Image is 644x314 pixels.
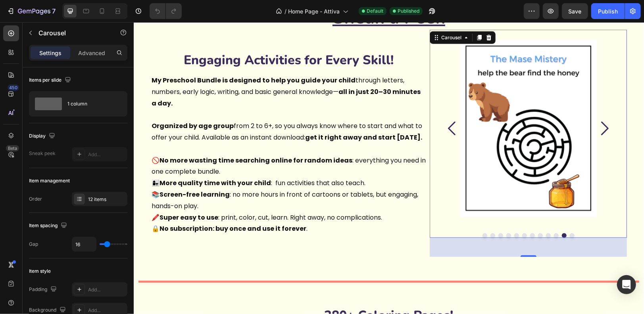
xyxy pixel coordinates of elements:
div: Undo/Redo [150,3,182,19]
span: Save [569,8,582,15]
button: Carousel Next Arrow [454,90,487,123]
div: Padding [29,284,58,295]
button: Dot [349,211,354,216]
div: Sneak peek [29,150,56,157]
h2: 280+ Coloring Pages! [173,284,337,303]
div: 12 items [88,196,125,203]
div: Open Intercom Messenger [617,275,636,294]
button: Dot [412,211,417,216]
button: Carousel Back Arrow [302,90,335,123]
strong: Screen-free learning [26,168,96,177]
div: 1 column [67,95,116,113]
strong: No subscription: buy once and use it forever [26,202,173,211]
div: Publish [598,7,618,15]
span: Home Page - Attiva [288,7,340,15]
p: Settings [39,49,62,57]
div: Order [29,195,42,203]
span: Published [398,8,419,15]
div: Beta [6,145,19,151]
button: Dot [373,211,377,216]
div: Items per slide [29,75,73,86]
button: Publish [591,3,625,19]
div: Add... [88,307,125,314]
div: Item style [29,268,51,275]
strong: No more wasting time searching online for random ideas [26,134,219,143]
strong: More quality time with your child [26,156,137,165]
img: gempages_553213593995182904-e9b5bef4-9545-4b09-b3ca-8ee6354e9aff.png [296,8,493,205]
div: Item management [29,177,70,184]
button: Dot [365,211,369,216]
input: Auto [72,237,96,251]
button: Dot [381,211,385,216]
button: Dot [428,211,433,216]
strong: Super easy to use [26,191,85,200]
div: Add... [88,286,125,293]
button: Dot [420,211,425,216]
p: 👩‍👧 : fun activities that also teach. [18,155,292,167]
button: Dot [388,211,393,216]
span: / [285,7,286,15]
p: 7 [52,6,56,16]
p: 🔒 . [18,201,292,213]
p: 🚫 : everything you need in one complete bundle. [18,133,292,156]
div: Display [29,131,57,142]
button: Dot [357,211,361,216]
div: Gap [29,241,38,248]
strong: get it right away and start [DATE]. [171,111,288,120]
p: 📚 : no more hours in front of cartoons or tablets, but engaging, hands-on play. [18,167,292,190]
div: Carousel [306,12,329,19]
div: Item spacing [29,220,69,231]
button: 7 [3,3,59,19]
button: Dot [404,211,409,216]
button: Dot [436,211,441,216]
div: 450 [8,84,19,91]
p: Advanced [78,49,105,57]
p: Carousel [38,28,106,38]
p: 🖍️ : print, color, cut, learn. Right away, no complications. [18,190,292,201]
iframe: Design area [134,22,644,314]
button: Save [562,3,588,19]
button: Dot [396,211,401,216]
span: Default [367,8,383,15]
